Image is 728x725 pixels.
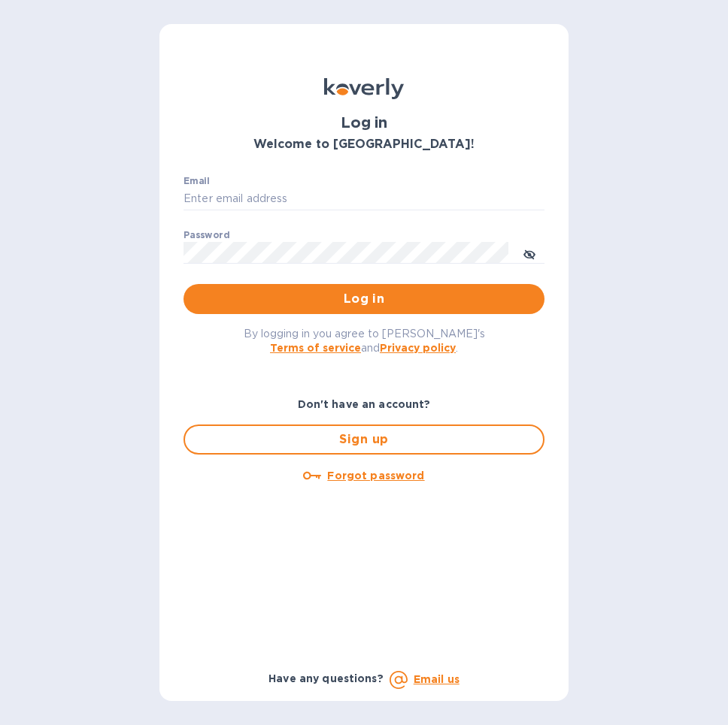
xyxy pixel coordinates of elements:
h3: Welcome to [GEOGRAPHIC_DATA]! [184,137,544,152]
button: Log in [184,284,544,314]
span: Sign up [197,430,531,449]
a: Terms of service [270,342,361,354]
button: Sign up [184,424,544,455]
label: Email [184,177,210,186]
b: Don't have an account? [298,398,431,410]
span: By logging in you agree to [PERSON_NAME]'s and . [244,328,485,354]
h1: Log in [184,114,544,131]
button: toggle password visibility [514,238,544,268]
label: Password [184,231,229,240]
a: Email us [414,673,460,685]
b: Have any questions? [268,672,384,684]
img: Koverly [324,78,404,99]
span: Log in [196,290,532,308]
input: Enter email address [184,188,544,210]
u: Forgot password [327,470,424,482]
a: Privacy policy [380,342,456,354]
